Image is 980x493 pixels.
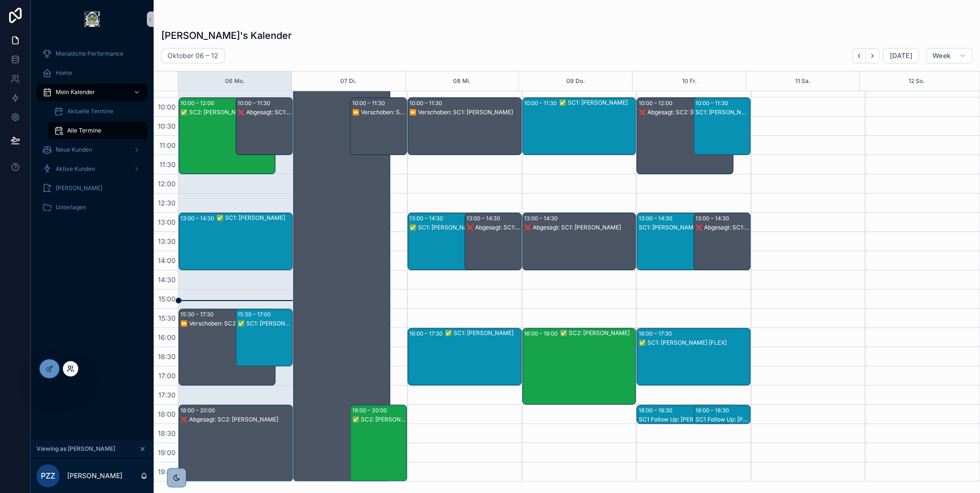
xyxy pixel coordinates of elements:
div: 18:00 – 20:00 [180,406,217,415]
div: 16:00 – 17:30 [409,329,445,338]
img: App logo [84,12,100,27]
div: 18:00 – 18:30SC1 Follow Up: [PERSON_NAME] [694,405,750,423]
div: 13:00 – 14:30SC1: [PERSON_NAME] [637,213,733,270]
div: SC1: [PERSON_NAME] [638,224,732,231]
span: 10:30 [155,122,178,130]
div: ❌ Abgesagt: SC1: [PERSON_NAME] [466,224,521,231]
span: 17:30 [156,391,178,399]
div: scrollable content [31,38,154,228]
div: SC1 Follow Up: [PERSON_NAME] [695,416,750,423]
span: 17:00 [156,372,178,380]
div: 10:00 – 11:30 [695,98,730,108]
span: Aktuelle Termine [67,108,113,115]
a: Aktive Kunden [36,160,148,178]
a: Mein Kalender [36,84,148,101]
a: Alle Termine [48,122,148,139]
div: 13:00 – 14:30 [695,214,731,223]
span: Alle Termine [67,127,101,134]
div: SC1 Follow Up: [PERSON_NAME] [638,416,732,423]
button: 10 Fr. [681,72,696,91]
span: Unterlagen [56,204,86,211]
div: ✅ SC1: [PERSON_NAME] [238,320,292,327]
div: 15:30 – 17:00 [238,310,273,319]
span: 18:30 [155,429,178,437]
div: 13:00 – 14:30✅ SC1: [PERSON_NAME] [408,213,504,270]
div: ✅ SC2: [PERSON_NAME] [560,329,635,337]
button: 07 Di. [340,72,357,91]
a: Monatliche Performance [36,45,148,62]
div: ⏩ Verschoben: SC1: [PERSON_NAME] [352,108,406,116]
span: 15:30 [156,314,178,322]
span: 11:00 [157,141,178,149]
div: ❌ Abgesagt: SC2: [PERSON_NAME] [180,416,292,423]
span: Viewing as [PERSON_NAME] [36,445,115,453]
span: Monatliche Performance [56,50,123,58]
div: 13:00 – 14:30 [638,214,674,223]
div: 13:00 – 14:30 [409,214,445,223]
span: 16:00 [155,333,178,341]
div: 10:00 – 11:30 [409,98,444,108]
div: ⏩ Verschoben: SC1: [PERSON_NAME] [409,108,521,116]
div: 10:00 – 11:30 [352,98,387,108]
div: 10:00 – 12:00 [180,98,216,108]
div: ✅ SC2: [PERSON_NAME] [180,108,275,116]
div: 18:00 – 18:30 [638,406,674,415]
span: 18:00 [155,410,178,418]
div: 13:00 – 14:30✅ SC1: [PERSON_NAME] [179,213,292,270]
span: 19:30 [155,468,178,476]
span: 15:00 [156,295,178,303]
div: 13:00 – 14:30❌ Abgesagt: SC1: [PERSON_NAME] [465,213,521,270]
button: 06 Mo. [225,72,245,91]
h2: Oktober 06 – 12 [167,51,218,60]
button: Next [866,48,879,63]
button: 08 Mi. [453,72,471,91]
a: Neue Kunden [36,141,148,158]
p: [PERSON_NAME] [67,471,122,481]
div: 10:00 – 11:30⏩ Verschoben: SC1: [PERSON_NAME] [408,98,521,155]
div: ❌ Abgesagt: SC1: [PERSON_NAME] [695,224,750,231]
a: [PERSON_NAME] [36,180,148,197]
div: 13:00 – 14:30❌ Abgesagt: SC1: [PERSON_NAME] [694,213,750,270]
span: 09:30 [154,84,178,92]
div: 10:00 – 12:00✅ SC2: [PERSON_NAME] [179,98,275,174]
div: ✅ SC1: [PERSON_NAME] [559,99,635,107]
div: 18:00 – 18:30SC1 Follow Up: [PERSON_NAME] [637,405,733,423]
div: 10:00 – 11:30❌ Abgesagt: SC1: [PERSON_NAME] [236,98,292,155]
div: ✅ SC1: [PERSON_NAME] [216,214,292,222]
div: ✅ SC1: [PERSON_NAME] [445,329,521,337]
div: ✅ SC2: [PERSON_NAME] [352,416,406,423]
div: 10:00 – 12:00❌ Abgesagt: SC2: [PERSON_NAME] [637,98,733,174]
span: PZZ [41,470,55,481]
div: 08:00 – 20:00: Krankheit [294,21,390,481]
div: 10:00 – 11:30⏩ Verschoben: SC1: [PERSON_NAME] [350,98,406,155]
div: 18:00 – 20:00❌ Abgesagt: SC2: [PERSON_NAME] [179,405,292,481]
span: 19:00 [155,448,178,457]
div: 13:00 – 14:30 [180,214,216,223]
span: 10:00 [155,103,178,111]
div: 10:00 – 11:30SC1: [PERSON_NAME] [694,98,750,155]
div: 10:00 – 11:30 [238,98,273,108]
div: 16:00 – 17:30✅ SC1: [PERSON_NAME] [408,328,521,385]
div: 16:00 – 17:30✅ SC1: [PERSON_NAME] [FLEX] [637,328,750,385]
div: 18:00 – 18:30 [695,406,731,415]
button: Back [852,48,866,63]
div: ⏩ Verschoben: SC2: [PERSON_NAME] [180,320,275,327]
span: 13:00 [155,218,178,226]
button: Week [926,48,972,63]
div: 15:30 – 17:30 [180,310,216,319]
div: 15:30 – 17:00✅ SC1: [PERSON_NAME] [236,309,292,366]
span: [PERSON_NAME] [56,184,102,192]
div: 13:00 – 14:30❌ Abgesagt: SC1: [PERSON_NAME] [523,213,636,270]
h1: [PERSON_NAME]'s Kalender [161,29,292,42]
div: 18:00 – 20:00✅ SC2: [PERSON_NAME] [350,405,406,481]
span: [DATE] [889,51,912,60]
span: 14:30 [155,276,178,284]
div: ❌ Abgesagt: SC1: [PERSON_NAME] [238,108,292,116]
span: Mein Kalender [56,88,95,96]
a: Unterlagen [36,199,148,216]
button: [DATE] [883,48,918,63]
span: 13:30 [155,237,178,245]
